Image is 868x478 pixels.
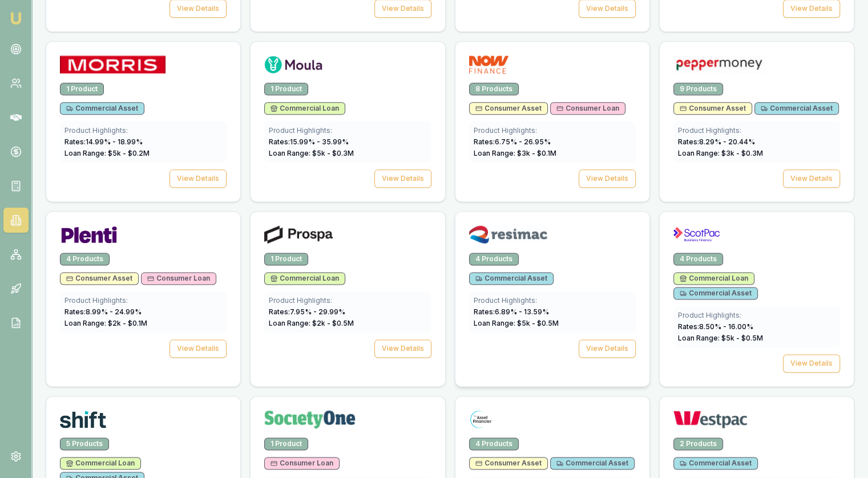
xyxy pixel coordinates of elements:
span: Loan Range: $ 5 k - $ 0.5 M [678,334,763,342]
div: 4 Products [60,253,110,265]
img: The Asset Financier logo [469,410,493,428]
img: Resimac logo [469,225,547,244]
span: Loan Range: $ 3 k - $ 0.1 M [474,149,556,157]
img: Society One logo [264,410,356,428]
span: Commercial Asset [66,104,138,113]
div: Product Highlights: [64,126,222,135]
span: Commercial Asset [761,104,833,113]
a: NOW Finance logo8 ProductsConsumer AssetConsumer LoanProduct Highlights:Rates:6.75% - 26.95%Loan ... [455,41,650,202]
img: Moula logo [264,55,322,74]
span: Rates: 6.89 % - 13.59 % [474,307,549,316]
span: Consumer Asset [475,459,542,468]
img: Shift logo [60,410,106,428]
a: Morris Finance logo1 ProductCommercial AssetProduct Highlights:Rates:14.99% - 18.99%Loan Range: $... [46,41,241,202]
a: Moula logo1 ProductCommercial LoanProduct Highlights:Rates:15.99% - 35.99%Loan Range: $5k - $0.3M... [250,41,445,202]
span: Commercial Loan [271,274,339,283]
div: 1 Product [264,83,308,95]
a: Plenti logo4 ProductsConsumer AssetConsumer LoanProduct Highlights:Rates:8.99% - 24.99%Loan Range... [46,211,241,387]
span: Rates: 6.75 % - 26.95 % [474,137,551,146]
span: Commercial Loan [271,104,339,113]
div: Product Highlights: [474,126,631,135]
a: ScotPac logo4 ProductsCommercial LoanCommercial AssetProduct Highlights:Rates:8.50% - 16.00%Loan ... [659,211,854,387]
div: 5 Products [60,438,109,450]
img: NOW Finance logo [469,55,509,74]
span: Loan Range: $ 5 k - $ 0.3 M [269,149,354,157]
div: 4 Products [469,438,519,450]
span: Rates: 8.50 % - 16.00 % [678,322,753,331]
span: Commercial Asset [680,289,752,298]
span: Loan Range: $ 5 k - $ 0.5 M [474,319,559,327]
span: Consumer Asset [475,104,542,113]
button: View Details [783,354,840,372]
span: Rates: 15.99 % - 35.99 % [269,137,349,146]
span: Rates: 8.99 % - 24.99 % [64,307,142,316]
div: 4 Products [469,253,519,265]
img: Plenti logo [60,225,118,244]
span: Consumer Loan [147,274,210,283]
div: 2 Products [673,438,723,450]
div: 1 Product [60,83,104,95]
img: Westpac logo [673,410,748,428]
img: Prospa logo [264,225,333,244]
span: Commercial Loan [680,274,748,283]
button: View Details [374,339,431,358]
a: Resimac logo4 ProductsCommercial AssetProduct Highlights:Rates:6.89% - 13.59%Loan Range: $5k - $0... [455,211,650,387]
span: Loan Range: $ 2 k - $ 0.1 M [64,319,147,327]
a: Prospa logo1 ProductCommercial LoanProduct Highlights:Rates:7.95% - 29.99%Loan Range: $2k - $0.5M... [250,211,445,387]
div: Product Highlights: [269,126,426,135]
span: Commercial Asset [680,459,752,468]
div: 1 Product [264,253,308,265]
span: Rates: 8.29 % - 20.44 % [678,137,755,146]
span: Rates: 7.95 % - 29.99 % [269,307,345,316]
span: Loan Range: $ 5 k - $ 0.2 M [64,149,150,157]
span: Rates: 14.99 % - 18.99 % [64,137,143,146]
span: Commercial Asset [556,459,628,468]
img: emu-icon-u.png [9,11,23,25]
span: Commercial Loan [66,459,135,468]
span: Consumer Loan [271,459,333,468]
img: ScotPac logo [673,225,720,244]
div: Product Highlights: [474,296,631,305]
button: View Details [169,339,227,358]
button: View Details [783,169,840,188]
button: View Details [374,169,431,188]
span: Consumer Loan [556,104,619,113]
button: View Details [579,339,636,358]
span: Consumer Asset [66,274,132,283]
div: 1 Product [264,438,308,450]
div: Product Highlights: [269,296,426,305]
span: Consumer Asset [680,104,746,113]
div: 4 Products [673,253,723,265]
div: 8 Products [469,83,519,95]
button: View Details [579,169,636,188]
img: Pepper Money logo [673,55,765,74]
div: Product Highlights: [678,311,835,320]
button: View Details [169,169,227,188]
span: Loan Range: $ 2 k - $ 0.5 M [269,319,354,327]
span: Commercial Asset [475,274,547,283]
div: Product Highlights: [64,296,222,305]
img: Morris Finance logo [60,55,165,74]
a: Pepper Money logo9 ProductsConsumer AssetCommercial AssetProduct Highlights:Rates:8.29% - 20.44%L... [659,41,854,202]
span: Loan Range: $ 3 k - $ 0.3 M [678,149,763,157]
div: 9 Products [673,83,723,95]
div: Product Highlights: [678,126,835,135]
